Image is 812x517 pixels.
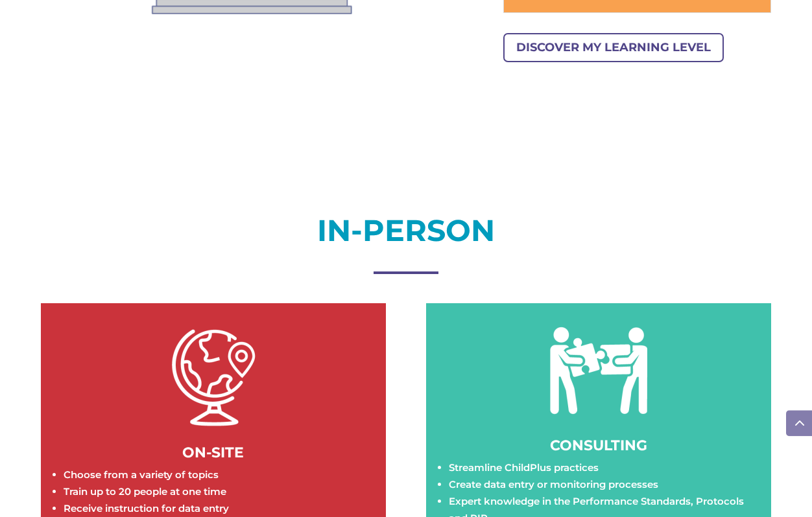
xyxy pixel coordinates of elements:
li: Train up to 20 people at one time [64,483,373,500]
a: ON-SITE [182,444,244,461]
a: DISCOVER MY LEARNING LEVEL [503,33,724,62]
li: Create data entry or monitoring processes [449,476,758,493]
li: Choose from a variety of topics [64,466,373,483]
h2: IN-PERSON [41,211,772,257]
li: Receive instruction for data entry [64,500,373,517]
a: CONSULTING [550,437,647,454]
li: Streamline ChildPlus practices [449,459,758,476]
